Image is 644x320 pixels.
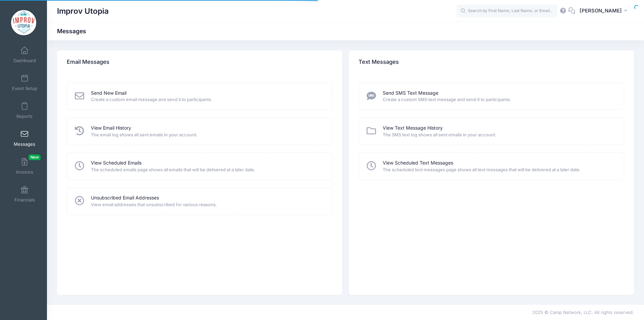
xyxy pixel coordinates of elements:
[16,113,33,119] span: Reports
[12,86,37,91] span: Event Setup
[91,159,142,167] a: View Scheduled Emails
[359,53,399,72] h4: Text Messages
[67,53,109,72] h4: Email Messages
[457,4,557,18] input: Search by First Name, Last Name, or Email...
[383,132,615,138] span: The SMS text log shows all sent emails in your account.
[383,125,443,132] a: View Text Message History
[383,159,453,167] a: View Scheduled Text Messages
[14,197,35,203] span: Financials
[383,96,615,103] span: Create a custom SMS text message and send it to participants.
[91,132,323,138] span: The email log shows all sent emails in your account.
[16,169,33,175] span: Invoices
[383,167,615,173] span: The scheduled text messages page shows all text messages that will be delivered at a later date.
[9,99,41,122] a: Reports
[532,310,634,315] span: 2025 © Camp Network, LLC. All rights reserved.
[14,141,35,147] span: Messages
[57,3,109,19] h1: Improv Utopia
[91,201,323,208] span: View email addresses that unsubscribed for various reasons.
[91,90,126,97] a: Send New Email
[9,154,41,178] a: InvoicesNew
[9,43,41,66] a: Dashboard
[29,154,41,160] span: New
[91,125,131,132] a: View Email History
[9,71,41,94] a: Event Setup
[9,182,41,206] a: Financials
[580,7,622,14] span: [PERSON_NAME]
[383,90,438,97] a: Send SMS Text Message
[91,194,159,201] a: Unsubscribed Email Addresses
[11,10,36,35] img: Improv Utopia
[57,28,92,35] h1: Messages
[575,3,634,19] button: [PERSON_NAME]
[9,127,41,150] a: Messages
[91,167,323,173] span: The scheduled emails page shows all emails that will be delivered at a later date.
[91,96,323,103] span: Create a custom email message and send it to participants.
[13,58,36,63] span: Dashboard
